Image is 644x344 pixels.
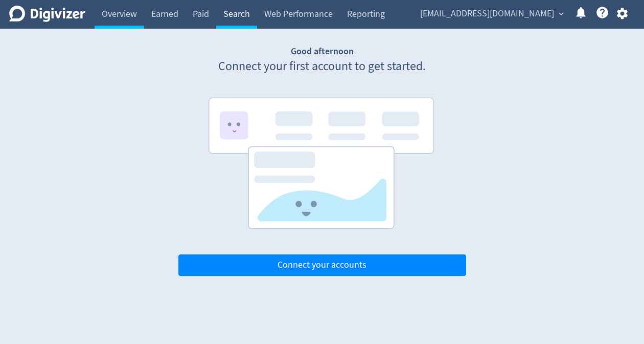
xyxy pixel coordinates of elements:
[178,58,466,75] p: Connect your first account to get started.
[278,261,366,270] span: Connect your accounts
[178,254,466,276] button: Connect your accounts
[178,259,466,271] a: Connect your accounts
[178,45,466,58] h1: Good afternoon
[557,9,566,18] span: expand_more
[417,6,566,22] button: [EMAIL_ADDRESS][DOMAIN_NAME]
[420,6,554,22] span: [EMAIL_ADDRESS][DOMAIN_NAME]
